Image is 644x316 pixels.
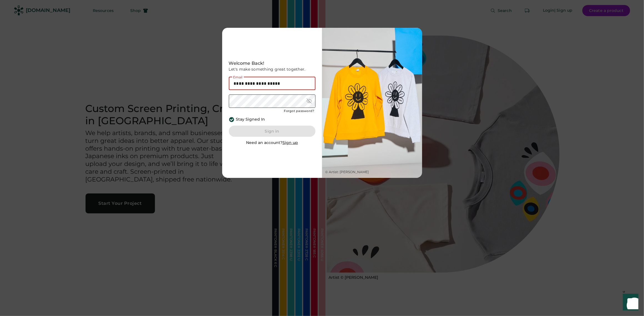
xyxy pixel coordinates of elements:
div: Let's make something great together. [229,67,315,72]
u: Sign up [282,140,298,145]
div: Welcome Back! [229,60,315,67]
iframe: Front Chat [618,291,642,315]
div: Need an account? [246,140,298,146]
div: Email [232,76,244,79]
div: Forgot password? [284,109,314,113]
img: Web-Rendered_Studio-51sRGB.jpg [322,28,422,178]
div: Stay Signed In [236,117,265,122]
button: Sign in [229,126,315,137]
div: © Artist: [PERSON_NAME] [325,170,369,175]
